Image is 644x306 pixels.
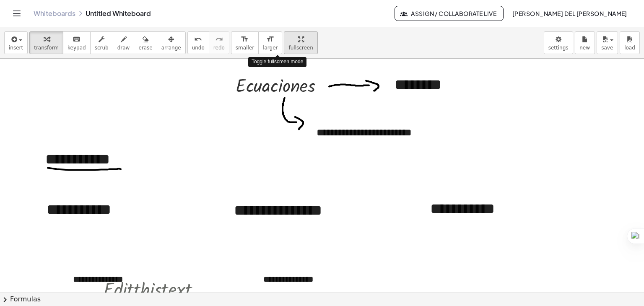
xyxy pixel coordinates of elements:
[263,45,278,51] span: larger
[236,45,254,51] span: smaller
[597,31,618,54] button: save
[548,45,569,51] span: settings
[113,31,135,54] button: draw
[213,45,225,51] span: redo
[138,45,152,51] span: erase
[258,31,282,54] button: format_sizelarger
[68,45,86,51] span: keypad
[544,31,573,54] button: settings
[579,45,590,51] span: new
[63,31,91,54] button: keyboardkeypad
[624,45,635,51] span: load
[512,10,627,17] span: [PERSON_NAME] Del [PERSON_NAME]
[194,34,202,44] i: undo
[34,45,59,51] span: transform
[231,31,259,54] button: format_sizesmaller
[161,45,181,51] span: arrange
[117,45,130,51] span: draw
[157,31,186,54] button: arrange
[209,31,229,54] button: redoredo
[395,6,504,21] button: Assign / Collaborate Live
[34,9,75,18] a: Whiteboards
[90,31,113,54] button: scrub
[288,45,313,51] span: fullscreen
[95,45,109,51] span: scrub
[134,31,157,54] button: erase
[505,6,634,21] button: [PERSON_NAME] Del [PERSON_NAME]
[192,45,205,51] span: undo
[9,45,23,51] span: insert
[284,31,317,54] button: fullscreen
[241,34,249,44] i: format_size
[29,31,63,54] button: transform
[601,45,613,51] span: save
[248,57,306,67] div: Toggle fullscreen mode
[575,31,595,54] button: new
[266,34,274,44] i: format_size
[187,31,209,54] button: undoundo
[402,10,497,17] span: Assign / Collaborate Live
[4,31,28,54] button: insert
[73,34,80,44] i: keyboard
[620,31,640,54] button: load
[215,34,223,44] i: redo
[10,7,23,20] button: Toggle navigation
